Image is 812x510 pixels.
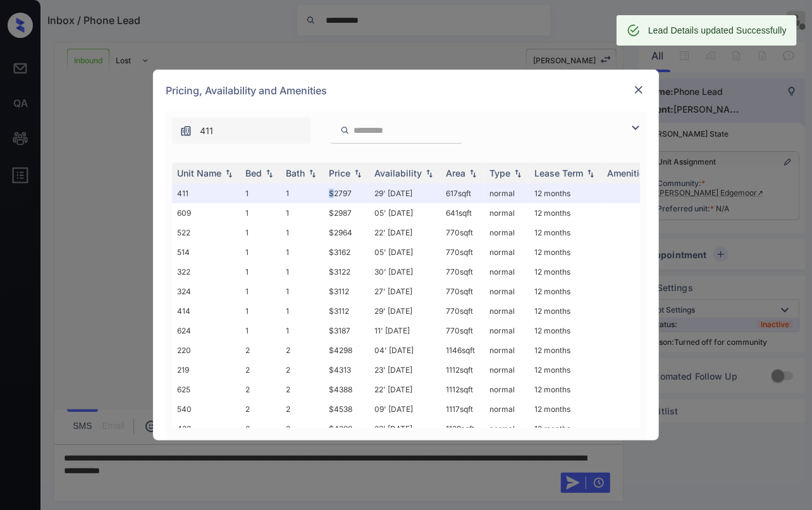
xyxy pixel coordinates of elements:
img: icon-zuma [180,125,192,137]
td: 04' [DATE] [369,340,441,360]
td: 12 months [529,340,602,360]
div: Lease Term [534,168,583,178]
td: 1 [240,301,281,321]
td: 1 [281,282,324,301]
td: normal [484,340,529,360]
td: 30' [DATE] [369,262,441,282]
td: 641 sqft [441,203,484,223]
td: normal [484,380,529,399]
td: 770 sqft [441,282,484,301]
td: 1 [240,262,281,282]
span: 411 [200,124,213,138]
td: 1146 sqft [441,340,484,360]
td: 624 [172,321,240,340]
td: normal [484,262,529,282]
td: normal [484,242,529,262]
td: 1 [240,223,281,242]
td: 522 [172,223,240,242]
td: 1 [281,301,324,321]
img: sorting [352,169,364,178]
td: 770 sqft [441,301,484,321]
td: 1 [281,321,324,340]
td: 12 months [529,380,602,399]
td: 1139 sqft [441,419,484,438]
td: 11' [DATE] [369,321,441,340]
td: 219 [172,360,240,380]
td: 2 [281,360,324,380]
td: normal [484,223,529,242]
div: Bed [245,168,262,178]
td: 22' [DATE] [369,223,441,242]
td: 220 [172,340,240,360]
td: $4313 [324,360,369,380]
td: $3187 [324,321,369,340]
td: 1 [240,183,281,203]
div: Area [446,168,465,178]
td: $3112 [324,301,369,321]
td: normal [484,301,529,321]
td: 770 sqft [441,242,484,262]
td: normal [484,399,529,419]
img: sorting [223,169,235,178]
td: 1 [281,183,324,203]
td: $2797 [324,183,369,203]
td: 05' [DATE] [369,242,441,262]
td: 2 [281,419,324,438]
div: Bath [286,168,305,178]
td: 770 sqft [441,223,484,242]
td: $4388 [324,380,369,399]
div: Availability [374,168,422,178]
img: close [632,84,645,96]
div: Amenities [607,168,649,178]
td: 2 [281,380,324,399]
td: 1 [240,282,281,301]
td: 12 months [529,242,602,262]
td: 23' [DATE] [369,419,441,438]
td: 770 sqft [441,321,484,340]
td: 2 [240,360,281,380]
div: Pricing, Availability and Amenities [153,70,659,111]
td: 411 [172,183,240,203]
td: 12 months [529,282,602,301]
td: 12 months [529,419,602,438]
td: 23' [DATE] [369,360,441,380]
td: 324 [172,282,240,301]
td: 12 months [529,262,602,282]
td: 27' [DATE] [369,282,441,301]
td: 12 months [529,183,602,203]
img: sorting [467,169,479,178]
td: 05' [DATE] [369,203,441,223]
td: 2 [281,340,324,360]
img: sorting [584,169,597,178]
td: 22' [DATE] [369,380,441,399]
div: Unit Name [177,168,221,178]
img: sorting [306,169,319,178]
td: 1 [281,262,324,282]
td: 1 [281,223,324,242]
td: 2 [240,399,281,419]
td: 12 months [529,223,602,242]
td: 09' [DATE] [369,399,441,419]
td: $2964 [324,223,369,242]
td: normal [484,183,529,203]
td: 514 [172,242,240,262]
td: 12 months [529,321,602,340]
td: $3162 [324,242,369,262]
img: icon-zuma [340,125,350,136]
td: normal [484,321,529,340]
img: sorting [512,169,524,178]
td: 625 [172,380,240,399]
td: 1112 sqft [441,380,484,399]
img: sorting [423,169,436,178]
td: $3122 [324,262,369,282]
td: $4538 [324,399,369,419]
td: normal [484,360,529,380]
td: 432 [172,419,240,438]
td: 1 [240,203,281,223]
td: normal [484,419,529,438]
td: 1 [240,242,281,262]
td: 414 [172,301,240,321]
td: 1 [281,242,324,262]
td: 12 months [529,360,602,380]
td: 322 [172,262,240,282]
